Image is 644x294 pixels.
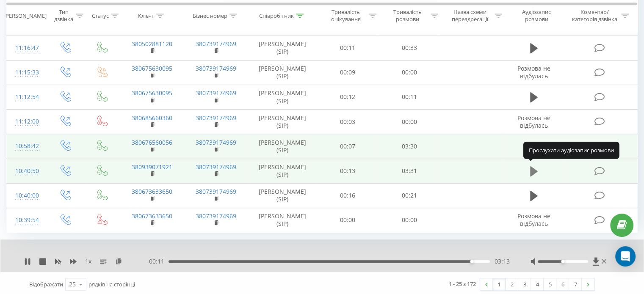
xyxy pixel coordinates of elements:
td: 00:11 [317,36,379,60]
a: 380739174969 [196,212,236,220]
a: 3 [518,278,531,290]
td: 00:00 [379,208,440,232]
span: - 00:11 [147,257,169,266]
div: 10:39:54 [15,212,38,228]
div: Прослухати аудіозапис розмови [523,142,619,159]
div: 1 - 25 з 172 [449,280,476,288]
span: Розмова не відбулась [517,114,550,129]
a: 7 [569,278,582,290]
div: [PERSON_NAME] [4,12,47,19]
a: 6 [556,278,569,290]
a: 1 [493,278,506,290]
a: 380675630095 [132,89,172,97]
td: [PERSON_NAME] (SIP) [248,110,317,134]
td: 03:31 [379,159,440,183]
td: 00:00 [379,110,440,134]
td: [PERSON_NAME] (SIP) [248,134,317,159]
td: 00:13 [317,159,379,183]
td: [PERSON_NAME] (SIP) [248,85,317,109]
div: Співробітник [259,12,294,19]
span: 03:13 [494,257,509,266]
a: 380676560056 [132,138,172,146]
div: Accessibility label [561,260,564,263]
div: Open Intercom Messenger [615,246,636,267]
div: 11:12:54 [15,89,38,105]
a: 380739174969 [196,40,236,48]
td: 00:07 [317,134,379,159]
a: 380675630095 [132,64,172,72]
a: 380739174969 [196,89,236,97]
a: 380673633650 [132,212,172,220]
a: 380739174969 [196,114,236,122]
a: 380739174969 [196,163,236,171]
div: Бізнес номер [193,12,227,19]
td: 00:11 [379,85,440,109]
td: 00:00 [317,208,379,232]
div: 11:16:47 [15,40,38,56]
div: Статус [92,12,109,19]
a: 380685660360 [132,114,172,122]
div: Accessibility label [470,260,473,263]
td: 00:00 [379,60,440,85]
a: 380739174969 [196,64,236,72]
a: 380939071921 [132,163,172,171]
div: Тривалість очікування [325,9,367,23]
div: 25 [69,280,76,289]
div: 10:40:00 [15,187,38,204]
td: [PERSON_NAME] (SIP) [248,60,317,85]
td: 00:33 [379,36,440,60]
td: 00:21 [379,183,440,208]
span: Розмова не відбулась [517,64,550,80]
td: [PERSON_NAME] (SIP) [248,183,317,208]
td: 00:09 [317,60,379,85]
span: рядків на сторінці [88,280,135,288]
a: 380739174969 [196,138,236,146]
div: Назва схеми переадресації [448,9,492,23]
div: Тривалість розмови [386,9,428,23]
td: [PERSON_NAME] (SIP) [248,159,317,183]
a: 380502881120 [132,40,172,48]
td: 03:30 [379,134,440,159]
td: 00:12 [317,85,379,109]
div: Тип дзвінка [53,9,73,23]
span: 1 x [85,257,91,266]
a: 380739174969 [196,187,236,195]
td: [PERSON_NAME] (SIP) [248,208,317,232]
div: 11:15:33 [15,64,38,81]
a: 380673633650 [132,187,172,195]
a: 4 [531,278,544,290]
span: Розмова не відбулась [517,212,550,228]
td: 00:03 [317,110,379,134]
td: 00:16 [317,183,379,208]
div: Коментар/категорія дзвінка [569,9,619,23]
div: 10:58:42 [15,138,38,154]
div: 11:12:00 [15,113,38,130]
span: Відображати [29,280,63,288]
div: 10:40:50 [15,163,38,179]
div: Клієнт [138,12,154,19]
div: Аудіозапис розмови [512,9,561,23]
td: [PERSON_NAME] (SIP) [248,36,317,60]
a: 2 [506,278,518,290]
a: 5 [544,278,556,290]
